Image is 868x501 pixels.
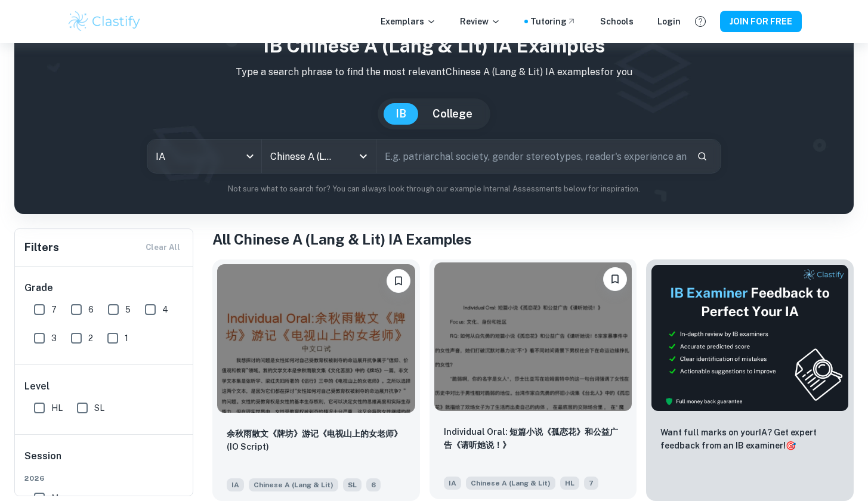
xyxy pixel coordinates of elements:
h1: IB Chinese A (Lang & Lit) IA examples [24,32,844,60]
h6: Grade [24,281,184,295]
h6: Session [24,449,184,473]
h6: Filters [24,239,59,256]
input: E.g. patriarchal society, gender stereotypes, reader's experience analysis... [376,140,687,173]
span: SL [94,401,104,415]
p: Review [460,15,501,28]
img: Chinese A (Lang & Lit) IA example thumbnail: Individual Oral: 短篇小说《孤恋花》和公益广告《请听她说！》 [434,262,632,411]
button: Search [692,146,712,166]
button: Open [355,148,372,165]
span: IA [227,478,244,491]
span: Chinese A (Lang & Lit) [466,477,555,490]
a: Schools [600,15,634,28]
img: Clastify logo [67,10,143,33]
img: Chinese A (Lang & Lit) IA example thumbnail: 余秋雨散文《牌坊》游记《电视山上的女老师》(IO Script) [217,264,415,413]
span: 6 [88,303,94,316]
p: Want full marks on your IA ? Get expert feedback from an IB examiner! [660,426,839,452]
a: ThumbnailWant full marks on yourIA? Get expert feedback from an IB examiner! [646,259,854,501]
h1: All Chinese A (Lang & Lit) IA Examples [212,228,854,250]
span: 🎯 [786,441,796,450]
a: Login [657,15,681,28]
p: Type a search phrase to find the most relevant Chinese A (Lang & Lit) IA examples for you [24,65,844,79]
a: Please log in to bookmark exemplars余秋雨散文《牌坊》游记《电视山上的女老师》(IO Script)IAChinese A (Lang & Lit)SL6 [212,259,420,501]
div: IA [147,140,261,173]
span: 3 [51,332,57,345]
button: Please log in to bookmark exemplars [387,269,410,293]
span: Chinese A (Lang & Lit) [249,478,338,491]
button: College [421,103,484,125]
button: Help and Feedback [690,11,711,32]
p: Exemplars [381,15,436,28]
img: Thumbnail [651,264,849,412]
p: Individual Oral: 短篇小说《孤恋花》和公益广告《请听她说！》 [444,425,623,451]
h6: Level [24,379,184,394]
button: IB [384,103,418,125]
span: 2026 [24,473,184,484]
p: Not sure what to search for? You can always look through our example Internal Assessments below f... [24,183,844,195]
span: HL [51,401,63,415]
span: HL [560,477,579,490]
a: Tutoring [530,15,576,28]
span: 7 [51,303,57,316]
span: SL [343,478,362,491]
span: 7 [584,477,598,490]
span: IA [444,477,461,490]
span: 6 [366,478,381,491]
button: Please log in to bookmark exemplars [603,267,627,291]
p: 余秋雨散文《牌坊》游记《电视山上的女老师》(IO Script) [227,427,406,453]
span: 5 [125,303,131,316]
span: 4 [162,303,168,316]
button: JOIN FOR FREE [720,11,802,32]
a: Please log in to bookmark exemplarsIndividual Oral: 短篇小说《孤恋花》和公益广告《请听她说！》IAChinese A (Lang & Lit)HL7 [430,259,637,501]
span: 1 [125,332,128,345]
span: 2 [88,332,93,345]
